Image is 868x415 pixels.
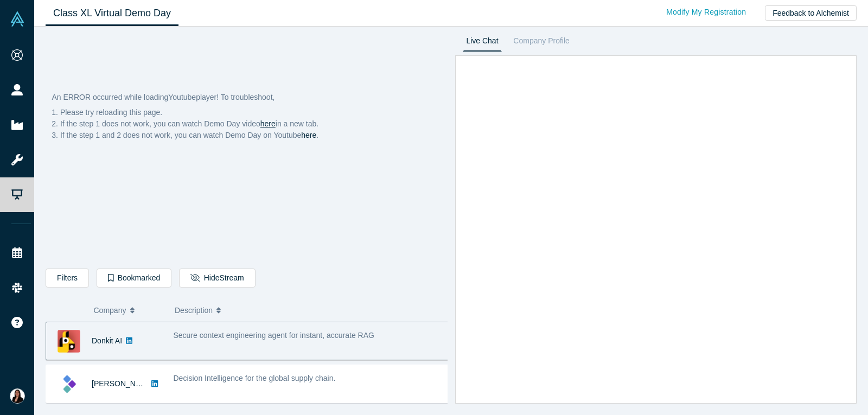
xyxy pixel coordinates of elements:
button: Company [94,299,164,322]
span: Secure context engineering agent for instant, accurate RAG [174,331,374,340]
li: If the step 1 and 2 does not work, you can watch Demo Day on Youtube . [60,130,447,141]
a: Live Chat [463,34,502,52]
iframe: LiveChat [456,56,857,403]
span: Decision Intelligence for the global supply chain. [174,374,336,382]
span: Description [175,299,213,322]
button: Bookmarked [97,269,171,288]
a: Company Profile [509,34,573,52]
button: Filters [46,269,89,288]
img: Alchemist Vault Logo [10,11,25,27]
button: HideStream [179,269,255,288]
a: Donkit AI [92,336,122,345]
p: An ERROR occurred while loading Youtube player! To troubleshoot, [52,92,447,103]
a: here [260,119,276,128]
button: Feedback to Alchemist [765,5,857,21]
li: Please try reloading this page. [60,107,447,118]
img: Patricia Columbus-Powers's Account [10,388,25,404]
li: If the step 1 does not work, you can watch Demo Day video in a new tab. [60,118,447,130]
a: Class XL Virtual Demo Day [46,1,178,26]
span: Company [94,299,126,322]
a: here [301,131,316,139]
a: [PERSON_NAME] [92,379,154,388]
img: Donkit AI's Logo [58,330,80,353]
button: Description [175,299,440,322]
a: Modify My Registration [655,3,757,22]
img: Kimaru AI's Logo [58,373,80,395]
